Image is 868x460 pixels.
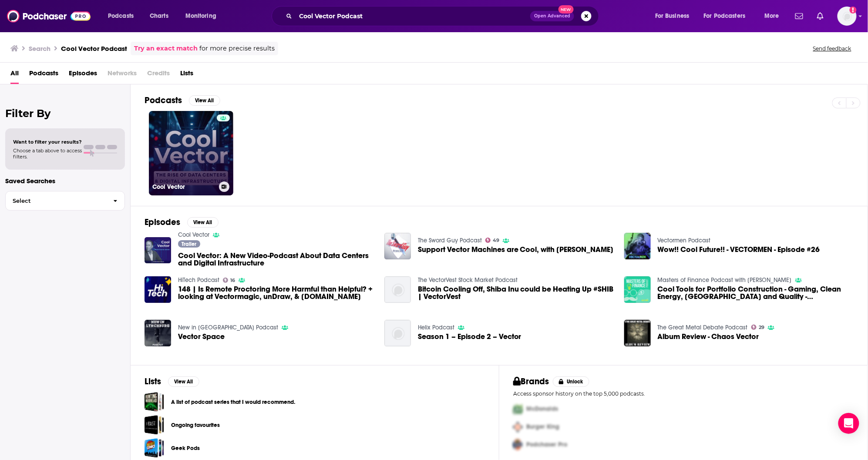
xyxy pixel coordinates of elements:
[5,177,125,185] p: Saved Searches
[108,66,137,84] span: Networks
[178,231,209,238] a: Cool Vector
[69,66,97,84] span: Episodes
[5,191,125,211] button: Select
[838,7,857,26] button: Show profile menu
[751,325,765,330] a: 29
[296,9,530,23] input: Search podcasts, credits, & more...
[61,44,127,53] h3: Cool Vector Podcast
[418,246,614,253] span: Support Vector Machines are Cool, with [PERSON_NAME]
[145,237,171,264] img: Cool Vector: A New Video-Podcast About Data Centers and Digital Infrastructure
[624,320,651,346] img: Album Review - Chaos Vector
[108,10,134,22] span: Podcasts
[624,276,651,303] img: Cool Tools for Portfolio Construction - Gaming, Clean Energy, China and Quality - VanEck Vectors
[180,66,193,84] span: Lists
[658,285,854,300] a: Cool Tools for Portfolio Construction - Gaming, Clean Energy, China and Quality - VanEck Vectors
[792,9,807,24] a: Show notifications dropdown
[145,95,182,106] h2: Podcasts
[418,324,454,331] a: Helix Podcast
[145,415,164,435] a: Ongoing favourites
[384,320,411,346] img: Season 1 – Episode 2 – Vector
[178,324,278,331] a: New in Lynchburg Podcast
[658,324,748,331] a: The Great Metal Debate Podcast
[624,233,651,259] img: Wow!! Cool Future!! - VECTORMEN - Episode #26
[145,376,161,387] h2: Lists
[658,246,820,253] a: Wow!! Cool Future!! - VECTORMEN - Episode #26
[149,111,233,195] a: Cool Vector
[178,333,225,340] a: Vector Space
[199,44,275,54] span: for more precise results
[178,285,374,300] span: 148 | Is Remote Proctoring More Harmful than Helpful? + looking at Vectormagic, unDraw, & [DOMAIN...
[510,436,526,454] img: Third Pro Logo
[658,333,759,340] a: Album Review - Chaos Vector
[171,443,200,453] a: Geek Pods
[526,441,567,449] span: Podchaser Pro
[418,333,521,340] a: Season 1 – Episode 2 – Vector
[418,276,518,284] a: The VectorVest Stock Market Podcast
[13,139,82,145] span: Want to filter your results?
[655,10,690,22] span: For Business
[814,9,827,24] a: Show notifications dropdown
[168,376,199,387] button: View All
[29,44,50,53] h3: Search
[29,66,58,84] a: Podcasts
[147,66,170,84] span: Credits
[145,376,199,387] a: ListsView All
[838,7,857,26] img: User Profile
[145,217,219,228] a: EpisodesView All
[850,7,857,13] svg: Add a profile image
[526,406,558,413] span: McDonalds
[145,438,164,458] a: Geek Pods
[145,276,171,303] img: 148 | Is Remote Proctoring More Harmful than Helpful? + looking at Vectormagic, unDraw, & Coolors.co
[513,390,854,397] p: Access sponsor history on the top 5,000 podcasts.
[152,183,215,191] h3: Cool Vector
[5,107,125,120] h2: Filter By
[223,278,236,283] a: 16
[144,9,174,23] a: Charts
[658,285,854,300] span: Cool Tools for Portfolio Construction - Gaming, Clean Energy, [GEOGRAPHIC_DATA] and Quality - [PE...
[189,95,220,106] button: View All
[811,45,854,52] button: Send feedback
[102,9,145,23] button: open menu
[764,10,779,22] span: More
[558,5,574,13] span: New
[658,276,792,284] a: Masters of Finance Podcast with Alex Hont
[134,44,198,54] a: Try an exact match
[658,237,711,244] a: Vectormen Podcast
[485,238,500,243] a: 49
[526,423,559,431] span: Burger King
[150,10,168,22] span: Charts
[145,392,164,412] a: A list of podcast series that I would recommend.
[534,14,570,18] span: Open Advanced
[510,418,526,436] img: Second Pro Logo
[6,198,106,204] span: Select
[418,237,482,244] a: The Sword Guy Podcast
[7,8,91,24] a: Podchaser - Follow, Share and Rate Podcasts
[145,217,180,228] h2: Episodes
[384,233,411,259] img: Support Vector Machines are Cool, with Kari Baker
[145,320,171,346] a: Vector Space
[418,285,614,300] span: Bitcoin Cooling Off, Shiba Inu could be Heating Up #SHIB | VectorVest
[838,7,857,26] span: Logged in as megcassidy
[553,376,590,387] button: Unlock
[280,6,607,26] div: Search podcasts, credits, & more...
[418,246,614,253] a: Support Vector Machines are Cool, with Kari Baker
[178,285,374,300] a: 148 | Is Remote Proctoring More Harmful than Helpful? + looking at Vectormagic, unDraw, & Coolors.co
[384,276,411,303] img: Bitcoin Cooling Off, Shiba Inu could be Heating Up #SHIB | VectorVest
[171,420,220,430] a: Ongoing favourites
[145,95,220,106] a: PodcastsView All
[179,9,228,23] button: open menu
[182,242,196,247] span: Trailer
[704,10,746,22] span: For Podcasters
[759,326,764,329] span: 29
[187,217,219,228] button: View All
